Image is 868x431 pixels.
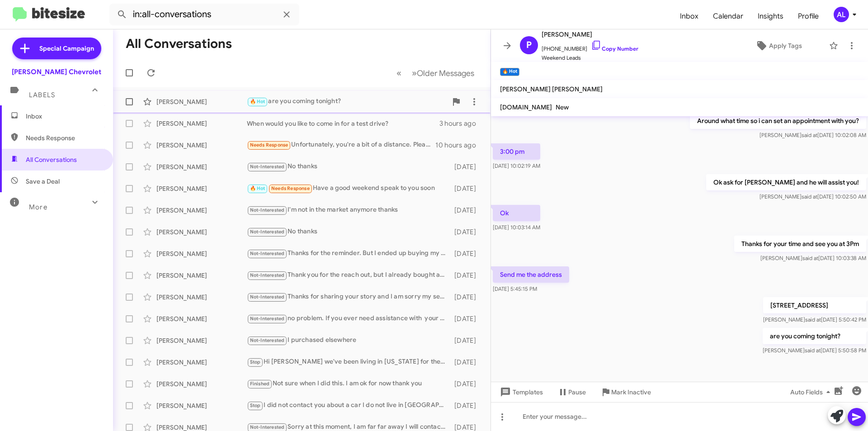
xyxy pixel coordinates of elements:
div: [PERSON_NAME] [156,336,247,345]
div: Hi [PERSON_NAME] we've been living in [US_STATE] for the last year so you can remove me from the ... [247,357,450,367]
button: Apply Tags [732,38,825,54]
div: AL [834,7,849,22]
div: are you coming tonight? [247,96,447,107]
div: [DATE] [450,162,483,171]
button: Templates [491,384,550,400]
p: 3:00 pm [493,143,540,160]
div: No thanks [247,227,450,237]
span: said at [802,193,817,200]
div: [PERSON_NAME] Chevrolet [12,67,101,76]
span: P [526,38,532,52]
span: Weekend Leads [542,53,638,62]
p: Ok ask for [PERSON_NAME] and he will assist you! [706,174,866,190]
a: Profile [791,3,826,29]
p: Around what time so i can set an appointment with you? [690,113,866,129]
div: [DATE] [450,293,483,302]
div: [DATE] [450,358,483,367]
span: [PERSON_NAME] [DATE] 10:02:08 AM [759,132,866,138]
span: [PERSON_NAME] [PERSON_NAME] [500,85,603,93]
span: All Conversations [26,155,77,164]
a: Copy Number [591,45,638,52]
span: Special Campaign [39,44,94,53]
div: I purchased elsewhere [247,335,450,346]
span: [PERSON_NAME] [DATE] 10:03:38 AM [760,255,866,261]
span: Apply Tags [769,38,802,54]
button: Pause [550,384,593,400]
nav: Page navigation example [392,64,480,82]
a: Insights [750,3,791,29]
div: I'm not in the market anymore thanks [247,205,450,215]
div: [PERSON_NAME] [156,162,247,171]
div: [DATE] [450,336,483,345]
div: [DATE] [450,249,483,258]
a: Calendar [706,3,750,29]
span: [PERSON_NAME] [DATE] 5:50:42 PM [763,316,866,323]
h1: All Conversations [126,37,232,51]
span: 🔥 Hot [250,99,265,104]
span: Not-Interested [250,251,285,256]
button: Mark Inactive [593,384,658,400]
span: Needs Response [250,142,288,148]
span: Finished [250,381,270,387]
a: Inbox [673,3,706,29]
span: » [412,67,417,79]
span: Needs Response [26,133,103,142]
div: [DATE] [450,379,483,388]
span: Templates [498,384,543,400]
p: [STREET_ADDRESS] [763,297,866,313]
div: no problem. If you ever need assistance with your next purchase just feel free to text, call or e... [247,313,450,324]
div: [DATE] [450,184,483,193]
span: Inbox [26,112,103,121]
span: Not-Interested [250,164,285,170]
div: [PERSON_NAME] [156,401,247,410]
span: [DATE] 10:02:19 AM [493,162,540,169]
div: Unfortunately, you're a bit of a distance. Please give me more information on the car if possible... [247,140,435,150]
div: Thanks for the reminder. But I ended up buying my leased Cherokee from Dover Dodge. 😃 [247,248,450,259]
div: Have a good weekend speak to you soon [247,183,450,194]
div: [DATE] [450,401,483,410]
span: Older Messages [417,68,474,78]
span: Not-Interested [250,207,285,213]
span: « [396,67,401,79]
div: Not sure when I did this. I am ok for now thank you [247,379,450,389]
div: No thanks [247,161,450,172]
span: Stop [250,359,261,365]
span: Not-Interested [250,229,285,235]
span: [PERSON_NAME] [542,29,638,40]
div: [PERSON_NAME] [156,271,247,280]
div: [PERSON_NAME] [156,97,247,106]
span: [DOMAIN_NAME] [500,103,552,111]
span: Mark Inactive [611,384,651,400]
span: [DATE] 10:03:14 AM [493,224,540,231]
p: Thanks for your time and see you at 3Pm [734,236,866,252]
div: [PERSON_NAME] [156,358,247,367]
a: Special Campaign [12,38,101,59]
div: [DATE] [450,271,483,280]
span: said at [805,316,821,323]
div: When would you like to come in for a test drive? [247,119,439,128]
div: [PERSON_NAME] [156,249,247,258]
div: 10 hours ago [435,141,483,150]
div: [PERSON_NAME] [156,184,247,193]
div: [DATE] [450,227,483,237]
div: [PERSON_NAME] [156,227,247,237]
span: [PHONE_NUMBER] [542,40,638,53]
button: AL [826,7,858,22]
span: Needs Response [271,185,310,191]
span: Not-Interested [250,294,285,300]
span: [DATE] 5:45:15 PM [493,285,537,292]
span: 🔥 Hot [250,185,265,191]
span: Not-Interested [250,424,285,430]
span: Labels [29,91,55,99]
p: Ok [493,205,540,221]
div: [PERSON_NAME] [156,314,247,323]
div: [PERSON_NAME] [156,141,247,150]
span: Save a Deal [26,177,60,186]
p: Send me the address [493,266,569,283]
span: Not-Interested [250,316,285,322]
div: [PERSON_NAME] [156,119,247,128]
